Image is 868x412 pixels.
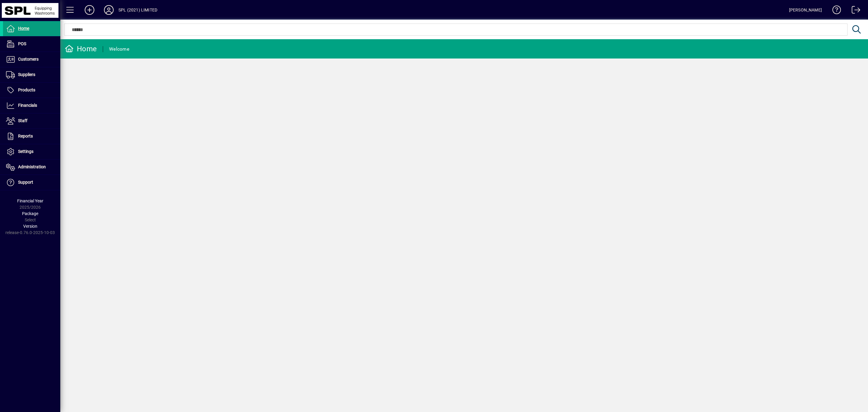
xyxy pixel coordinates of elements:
[18,57,39,62] span: Customers
[18,72,35,77] span: Suppliers
[828,1,841,21] a: Knowledge Base
[3,144,60,159] a: Settings
[18,26,29,31] span: Home
[99,5,118,15] button: Profile
[18,149,33,154] span: Settings
[3,129,60,144] a: Reports
[118,5,157,15] div: SPL (2021) LIMITED
[18,41,26,46] span: POS
[3,83,60,98] a: Products
[3,160,60,175] a: Administration
[18,118,27,123] span: Staff
[789,5,822,15] div: [PERSON_NAME]
[22,211,38,216] span: Package
[18,134,33,138] span: Reports
[3,98,60,113] a: Financials
[3,52,60,67] a: Customers
[18,164,46,169] span: Administration
[18,180,33,185] span: Support
[3,67,60,82] a: Suppliers
[847,1,860,21] a: Logout
[3,113,60,128] a: Staff
[3,175,60,190] a: Support
[23,224,37,229] span: Version
[18,103,37,108] span: Financials
[17,198,43,203] span: Financial Year
[109,44,129,54] div: Welcome
[3,36,60,52] a: POS
[65,44,97,54] div: Home
[18,87,35,92] span: Products
[80,5,99,15] button: Add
